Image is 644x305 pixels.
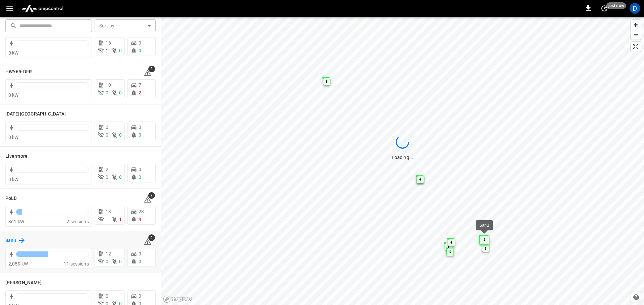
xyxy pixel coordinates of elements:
[163,295,193,303] a: Mapbox homepage
[148,192,155,199] span: 7
[119,259,122,264] span: 0
[139,40,141,46] span: 0
[106,251,111,256] span: 12
[606,2,626,9] span: just now
[139,209,144,214] span: 23
[8,92,19,98] span: 0 kW
[66,219,89,224] span: 2 sessions
[19,2,66,15] img: ampcontrol.io logo
[106,217,108,222] span: 1
[161,17,644,305] canvas: Map
[479,222,489,229] div: SanB
[5,153,28,160] h6: Livermore
[139,217,141,222] span: 4
[148,66,155,72] span: 3
[5,195,17,202] h6: PoLB
[106,259,108,264] span: 0
[8,261,28,266] span: 2,059 kW
[139,125,141,130] span: 0
[139,174,141,180] span: 0
[106,174,108,180] span: 0
[139,82,141,88] span: 7
[417,175,424,183] div: Map marker
[482,244,489,252] div: Map marker
[106,82,111,88] span: 10
[139,132,141,138] span: 0
[139,251,141,256] span: 0
[106,132,108,138] span: 0
[106,293,108,299] span: 0
[106,48,108,53] span: 1
[139,293,141,299] span: 0
[119,174,122,180] span: 0
[148,234,155,241] span: 4
[139,167,141,172] span: 0
[119,90,122,95] span: 0
[139,259,141,264] span: 0
[5,110,66,118] h6: Karma Center
[119,48,122,53] span: 0
[106,209,111,214] span: 13
[119,132,122,138] span: 0
[106,125,108,130] span: 0
[106,90,108,95] span: 0
[106,167,108,172] span: 2
[599,3,610,14] button: set refresh interval
[8,50,19,56] span: 0 kW
[106,40,111,46] span: 16
[119,217,122,222] span: 1
[8,135,19,140] span: 0 kW
[64,261,89,266] span: 11 sessions
[5,237,16,244] h6: SanB
[5,279,42,287] h6: Vernon
[446,248,454,256] div: Map marker
[8,177,19,182] span: 0 kW
[631,30,641,40] span: Zoom out
[631,20,641,30] button: Zoom in
[631,30,641,40] button: Zoom out
[139,48,141,53] span: 0
[5,68,32,76] h6: HWY65-DER
[630,3,640,14] div: profile-icon
[139,90,141,95] span: 2
[323,77,330,85] div: Map marker
[445,243,452,251] div: Map marker
[392,155,413,160] span: Loading...
[448,238,455,246] div: Map marker
[8,219,24,224] span: 361 kW
[479,235,489,245] div: Map marker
